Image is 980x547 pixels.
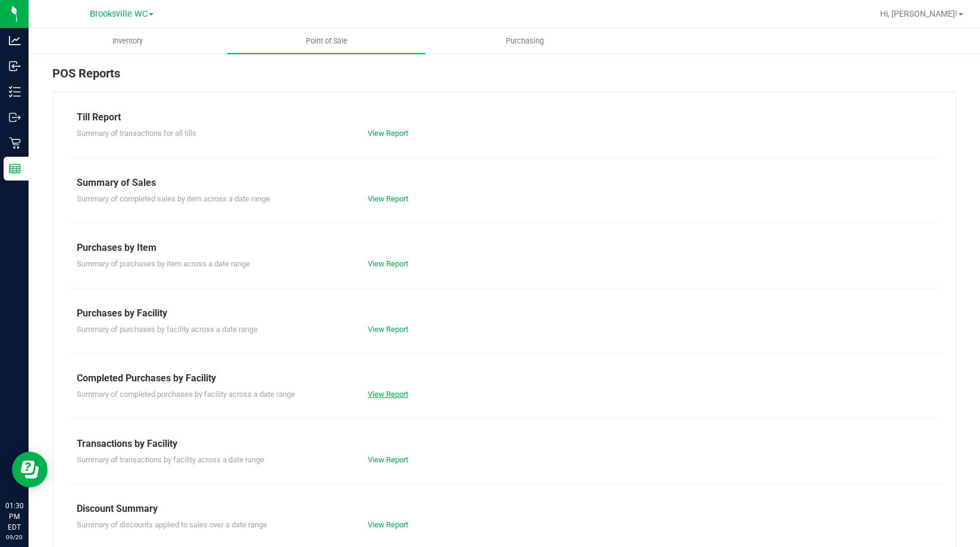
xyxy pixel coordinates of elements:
inline-svg: Reports [9,163,21,175]
inline-svg: Analytics [9,35,21,46]
p: 01:30 PM EDT [5,501,23,533]
inline-svg: Outbound [9,111,21,123]
inline-svg: Retail [9,137,21,149]
span: Point of Sale [290,36,364,46]
div: Discount Summary [77,502,932,516]
a: Point of Sale [227,29,426,54]
div: Purchases by Item [77,241,932,255]
span: Inventory [96,36,159,46]
inline-svg: Inbound [9,60,21,72]
a: View Report [368,455,408,464]
iframe: Resource center [12,452,48,487]
a: View Report [368,129,408,138]
div: Summary of Sales [77,176,932,190]
span: Summary of purchases by item across a date range [77,259,250,268]
div: Transactions by Facility [77,437,932,451]
a: View Report [368,325,408,334]
a: View Report [368,520,408,529]
span: Summary of completed purchases by facility across a date range [77,390,295,399]
span: Purchasing [490,36,560,46]
div: Till Report [77,110,932,125]
span: Brooksville WC [90,9,148,19]
span: Hi, [PERSON_NAME]! [880,9,957,18]
div: Completed Purchases by Facility [77,371,932,386]
a: Purchasing [425,29,624,54]
span: Summary of purchases by facility across a date range [77,325,258,334]
inline-svg: Inventory [9,86,21,98]
a: View Report [368,259,408,268]
a: View Report [368,194,408,203]
span: Summary of discounts applied to sales over a date range [77,520,267,529]
div: Purchases by Facility [77,306,932,321]
div: POS Reports [52,64,956,92]
span: Summary of transactions by facility across a date range [77,455,264,464]
span: Summary of completed sales by item across a date range [77,194,270,203]
span: Summary of transactions for all tills [77,129,196,138]
a: Inventory [29,29,227,54]
a: View Report [368,390,408,399]
p: 09/20 [5,533,23,542]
